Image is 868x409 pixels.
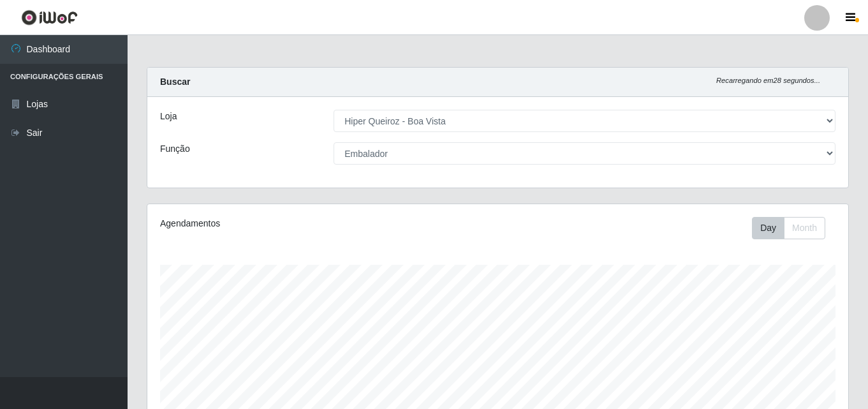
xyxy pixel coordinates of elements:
[752,217,784,239] button: Day
[160,217,430,230] div: Agendamentos
[21,10,78,26] img: CoreUI Logo
[752,217,835,239] div: Toolbar with button groups
[752,217,825,239] div: First group
[716,77,820,84] i: Recarregando em 28 segundos...
[160,77,190,87] strong: Buscar
[160,110,177,123] label: Loja
[160,142,190,156] label: Função
[784,217,825,239] button: Month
